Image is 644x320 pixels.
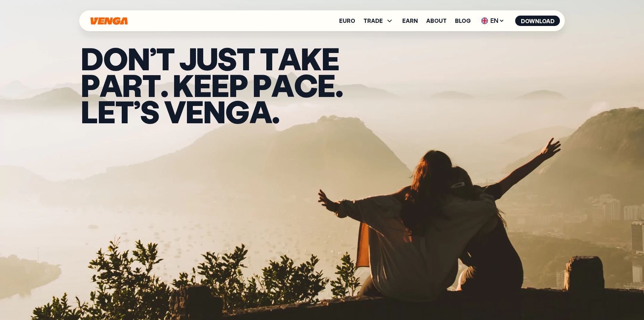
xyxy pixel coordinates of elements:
[81,45,103,72] span: D
[260,45,278,72] span: t
[402,18,418,24] a: Earn
[321,45,339,72] span: e
[103,45,128,72] span: O
[271,72,294,98] span: a
[363,18,383,24] span: TRADE
[179,45,196,72] span: j
[140,98,159,125] span: s
[142,72,161,98] span: t
[81,72,100,98] span: p
[122,72,142,98] span: r
[301,45,321,72] span: k
[164,98,186,125] span: v
[515,16,560,26] button: Download
[186,98,203,125] span: e
[339,18,355,24] a: Euro
[252,72,271,98] span: p
[237,45,255,72] span: t
[173,72,194,98] span: K
[272,98,279,125] span: .
[426,18,447,24] a: About
[115,98,134,125] span: t
[278,45,301,72] span: a
[156,45,174,72] span: t
[225,98,249,125] span: g
[479,15,507,26] span: EN
[455,18,471,24] a: Blog
[203,98,225,125] span: n
[211,72,229,98] span: e
[229,72,248,98] span: p
[90,17,129,25] svg: Home
[363,17,394,25] span: TRADE
[100,72,122,98] span: a
[335,72,343,98] span: .
[81,98,97,125] span: L
[317,72,335,98] span: e
[161,72,168,98] span: .
[194,72,211,98] span: e
[249,98,272,125] span: a
[134,98,140,125] span: ’
[217,45,237,72] span: s
[196,45,217,72] span: u
[149,45,156,72] span: ’
[128,45,149,72] span: N
[97,98,115,125] span: e
[481,17,488,24] img: flag-uk
[294,72,317,98] span: c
